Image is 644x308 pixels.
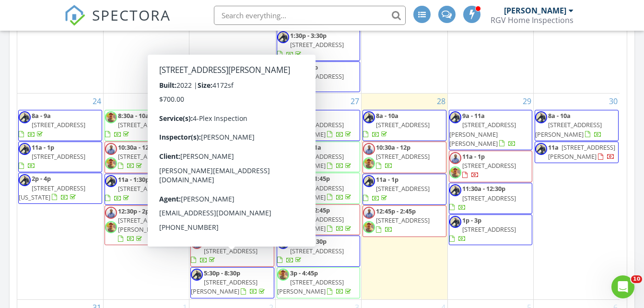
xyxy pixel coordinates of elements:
[535,143,547,155] img: gpjzplpgcnr3.png
[105,111,172,138] a: 8:30a - 10a [STREET_ADDRESS]
[277,174,353,201] a: 11:45a - 1:45p [STREET_ADDRESS][PERSON_NAME]
[191,143,203,155] img: gpjzplpgcnr3.png
[363,205,446,237] a: 12:45p - 2:45p [STREET_ADDRESS]
[105,110,188,141] a: 8:30a - 10a [STREET_ADDRESS]
[204,111,232,120] span: 8a - 9:30a
[376,216,430,225] span: [STREET_ADDRESS]
[17,94,103,299] td: Go to August 24, 2025
[462,194,516,202] span: [STREET_ADDRESS]
[277,173,360,204] a: 11:45a - 1:45p [STREET_ADDRESS][PERSON_NAME]
[449,214,532,246] a: 1p - 3p [STREET_ADDRESS]
[191,278,258,296] span: [STREET_ADDRESS][PERSON_NAME]
[607,94,620,109] a: Go to August 30, 2025
[462,161,516,170] span: [STREET_ADDRESS]
[462,216,481,225] span: 1p - 3p
[376,120,430,129] span: [STREET_ADDRESS]
[118,184,172,193] span: [STREET_ADDRESS]
[277,278,344,296] span: [STREET_ADDRESS][PERSON_NAME]
[290,72,344,81] span: [STREET_ADDRESS]
[18,110,102,141] a: 8a - 9a [STREET_ADDRESS]
[277,204,360,236] a: 12:30p - 2:45p [STREET_ADDRESS][PERSON_NAME]
[363,142,446,173] a: 10:30a - 12p [STREET_ADDRESS]
[214,6,406,25] input: Search everything...
[118,216,172,234] span: [STREET_ADDRESS][PERSON_NAME]
[204,215,258,224] span: [STREET_ADDRESS]
[118,175,149,184] span: 11a - 1:30p
[105,111,117,123] img: img_20250720_185139_380.jpg
[363,111,375,123] img: gpjzplpgcnr3.png
[449,184,461,196] img: gpjzplpgcnr3.png
[449,166,461,178] img: img_20250720_185139_380.jpg
[277,31,289,43] img: gpjzplpgcnr3.png
[449,216,516,243] a: 1p - 3p [STREET_ADDRESS]
[277,152,344,170] span: [STREET_ADDRESS][PERSON_NAME]
[189,94,275,299] td: Go to August 26, 2025
[118,143,152,152] span: 10:30a - 12p
[376,207,416,215] span: 12:45p - 2:45p
[449,110,532,150] a: 9a - 11a [STREET_ADDRESS][PERSON_NAME][PERSON_NAME]
[19,184,85,201] span: [STREET_ADDRESS][US_STATE]
[191,143,265,170] span: 14921 Aqualina Wy (lot 101), McAllen 78504
[263,94,275,109] a: Go to August 26, 2025
[363,207,375,219] img: profile_pic.jpg
[190,110,274,141] a: 8a - 9:30a [STREET_ADDRESS]
[204,206,235,214] span: 11:30a - 1p
[290,63,318,71] span: 4p - 5:30p
[548,111,571,120] span: 8a - 10a
[191,269,267,296] a: 5:30p - 8:30p [STREET_ADDRESS][PERSON_NAME]
[449,184,516,211] a: 11:30a - 12:30p [STREET_ADDRESS]
[176,94,189,109] a: Go to August 25, 2025
[535,110,619,141] a: 8a - 10a [STREET_ADDRESS][PERSON_NAME]
[277,61,360,93] a: 4p - 5:30p [STREET_ADDRESS]
[290,174,330,183] span: 11:45a - 1:45p
[535,142,619,163] a: 11a [STREET_ADDRESS][PERSON_NAME]
[376,143,430,170] a: 10:30a - 12p [STREET_ADDRESS]
[32,152,85,161] span: [STREET_ADDRESS]
[277,174,289,186] img: img_20250720_185139_380.jpg
[190,142,274,173] a: 10a - 12:30p 14921 Aqualina Wy (lot 101), McAllen 78504
[118,152,172,161] span: [STREET_ADDRESS]
[64,5,85,26] img: The Best Home Inspection Software - Spectora
[449,111,516,148] a: 9a - 11a [STREET_ADDRESS][PERSON_NAME][PERSON_NAME]
[118,207,172,243] a: 12:30p - 2p [STREET_ADDRESS][PERSON_NAME]
[91,94,103,109] a: Go to August 24, 2025
[277,269,289,281] img: img_20250720_185139_380.jpg
[449,183,532,214] a: 11:30a - 12:30p [STREET_ADDRESS]
[462,152,516,179] a: 11a - 1p [STREET_ADDRESS]
[204,120,258,129] span: [STREET_ADDRESS]
[191,206,203,218] img: profile_pic.jpg
[521,94,533,109] a: Go to August 29, 2025
[277,206,289,218] img: profile_pic.jpg
[363,143,375,155] img: profile_pic.jpg
[204,184,258,192] span: [STREET_ADDRESS]
[105,207,117,219] img: profile_pic.jpg
[290,206,330,214] span: 12:30p - 2:45p
[449,111,461,123] img: gpjzplpgcnr3.png
[32,143,54,152] span: 11a - 1p
[277,110,360,141] a: 8a - 10a [STREET_ADDRESS][PERSON_NAME]
[19,143,31,155] img: gpjzplpgcnr3.png
[191,269,203,281] img: gpjzplpgcnr3.png
[118,111,149,120] span: 8:30a - 10a
[435,94,447,109] a: Go to August 28, 2025
[18,173,102,204] a: 2p - 4p [STREET_ADDRESS][US_STATE]
[349,94,361,109] a: Go to August 27, 2025
[204,237,220,246] span: 1:15p
[290,111,313,120] span: 8a - 10a
[277,31,344,58] a: 1:30p - 3:30p [STREET_ADDRESS]
[277,111,353,138] a: 8a - 10a [STREET_ADDRESS][PERSON_NAME]
[290,247,344,255] span: [STREET_ADDRESS]
[105,142,188,173] a: 10:30a - 12p [STREET_ADDRESS]
[462,225,516,234] span: [STREET_ADDRESS]
[190,267,274,298] a: 5:30p - 8:30p [STREET_ADDRESS][PERSON_NAME]
[190,173,274,204] a: 10:30a - 12:30p [STREET_ADDRESS]
[191,174,258,201] a: 10:30a - 12:30p [STREET_ADDRESS]
[277,30,360,61] a: 1:30p - 3:30p [STREET_ADDRESS]
[191,237,203,249] img: profile_pic.jpg
[190,204,274,236] a: 11:30a - 1p [STREET_ADDRESS]
[105,175,172,202] a: 11a - 1:30p [STREET_ADDRESS]
[204,174,247,183] span: 10:30a - 12:30p
[118,207,149,215] span: 12:30p - 2p
[105,175,117,187] img: gpjzplpgcnr3.png
[290,269,318,277] span: 3p - 4:45p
